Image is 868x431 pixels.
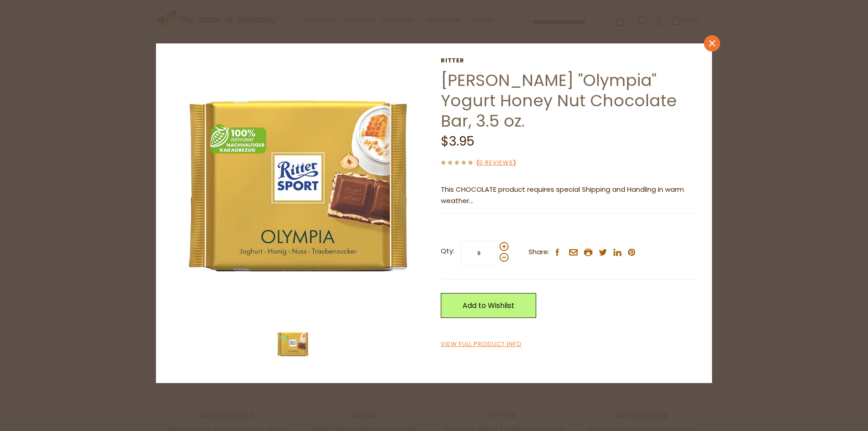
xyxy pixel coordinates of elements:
img: Ritter Olympia [275,326,311,362]
input: Qty: [461,241,498,265]
span: $3.95 [441,133,474,150]
span: ( ) [476,158,516,167]
span: Share: [528,246,549,258]
p: This CHOCOLATE product requires special Shipping and Handling in warm weather [441,184,698,207]
a: Ritter [441,57,698,64]
a: View Full Product Info [441,340,522,349]
a: Add to Wishlist [441,293,536,318]
img: Ritter Olympia [170,57,428,315]
a: 0 Reviews [479,158,513,168]
strong: Qty: [441,246,454,257]
a: [PERSON_NAME] "Olympia" Yogurt Honey Nut Chocolate Bar, 3.5 oz. [441,69,677,133]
